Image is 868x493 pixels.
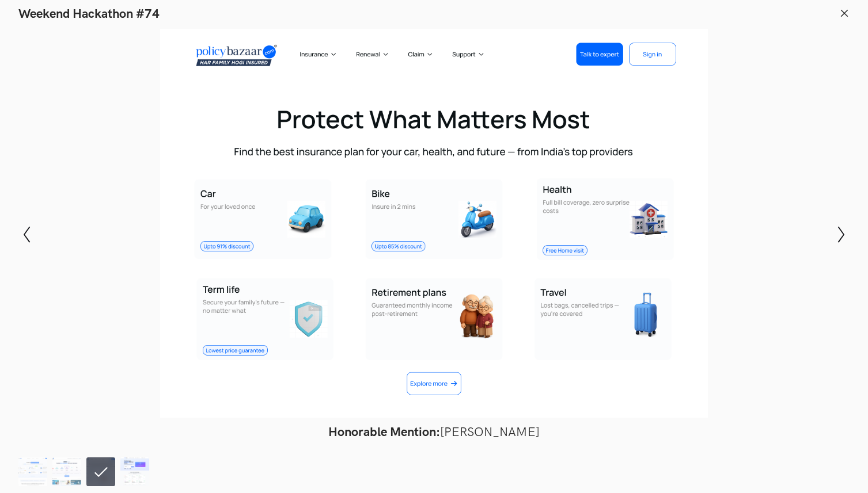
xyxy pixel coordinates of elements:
img: Piyush_Petkar_-_PolicyBazaar4x.png [18,457,47,486]
strong: Honorable Mention: [328,425,440,440]
figcaption: [PERSON_NAME] [89,425,780,440]
img: Redesign.png [52,457,81,486]
img: Policy_Bazaar_Redesigned.png [120,457,149,486]
h1: Weekend Hackathon #74 [18,7,160,22]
